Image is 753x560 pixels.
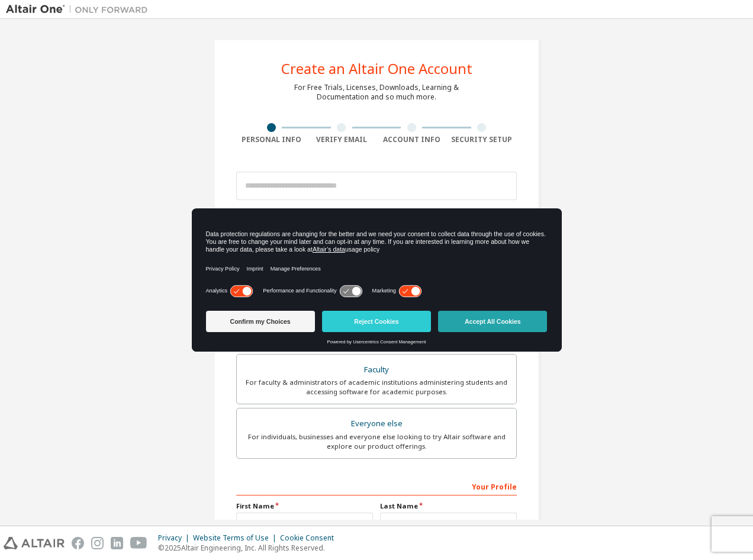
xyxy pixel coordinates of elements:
[130,537,147,549] img: youtube.svg
[244,432,509,451] div: For individuals, businesses and everyone else looking to try Altair software and explore our prod...
[281,62,472,76] div: Create an Altair One Account
[158,533,193,543] div: Privacy
[376,135,447,144] div: Account Info
[193,533,280,543] div: Website Terms of Use
[307,135,377,144] div: Verify Email
[236,501,373,511] label: First Name
[280,533,341,543] div: Cookie Consent
[158,543,341,553] p: © 2025 Altair Engineering, Inc. All Rights Reserved.
[380,501,517,511] label: Last Name
[236,477,517,495] div: Your Profile
[447,135,517,144] div: Security Setup
[294,83,459,102] div: For Free Trials, Licenses, Downloads, Learning & Documentation and so much more.
[4,537,65,549] img: altair_logo.svg
[111,537,123,549] img: linkedin.svg
[91,537,104,549] img: instagram.svg
[236,135,307,144] div: Personal Info
[6,4,154,15] img: Altair One
[72,537,84,549] img: facebook.svg
[244,378,509,397] div: For faculty & administrators of academic institutions administering students and accessing softwa...
[244,416,509,432] div: Everyone else
[244,362,509,378] div: Faculty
